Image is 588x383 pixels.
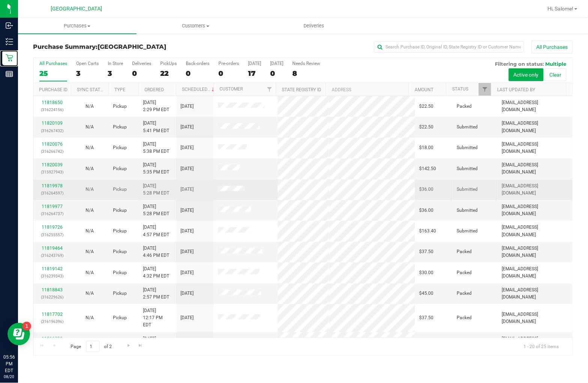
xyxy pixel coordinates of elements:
[420,124,434,131] span: $22.50
[3,354,15,374] p: 05:56 PM EDT
[39,61,67,66] div: All Purchases
[502,203,568,217] span: [EMAIL_ADDRESS][DOMAIN_NAME]
[38,318,66,325] p: (316196396)
[86,228,94,234] span: Not Applicable
[113,248,127,255] span: Pickup
[502,311,568,325] span: [EMAIL_ADDRESS][DOMAIN_NAME]
[18,18,137,34] a: Purchases
[6,54,13,62] inline-svg: Retail
[180,248,194,255] span: [DATE]
[38,169,66,176] p: (315927943)
[502,286,568,301] span: [EMAIL_ADDRESS][DOMAIN_NAME]
[502,161,568,176] span: [EMAIL_ADDRESS][DOMAIN_NAME]
[76,69,99,78] div: 3
[38,210,66,217] p: (316264737)
[452,86,468,92] a: Status
[113,228,127,235] span: Pickup
[98,43,166,50] span: [GEOGRAPHIC_DATA]
[86,228,94,235] button: N/A
[38,106,66,113] p: (316224156)
[457,228,478,235] span: Submitted
[143,335,169,350] span: [DATE] 8:46 AM EDT
[42,336,63,341] a: 11816232
[143,265,169,280] span: [DATE] 4:32 PM EDT
[218,61,239,66] div: Pre-orders
[42,204,63,209] a: 11819977
[123,341,134,351] a: Go to the next page
[143,203,169,217] span: [DATE] 5:28 PM EDT
[42,142,63,147] a: 11820076
[113,124,127,131] span: Pickup
[255,18,373,34] a: Deliveries
[457,290,472,297] span: Packed
[113,207,127,214] span: Pickup
[160,69,177,78] div: 22
[51,6,102,12] span: [GEOGRAPHIC_DATA]
[77,87,106,92] a: Sync Status
[502,120,568,134] span: [EMAIL_ADDRESS][DOMAIN_NAME]
[38,273,66,280] p: (316239343)
[182,87,216,92] a: Scheduled
[86,104,94,109] span: Not Applicable
[420,144,434,151] span: $18.00
[457,186,478,193] span: Submitted
[76,61,99,66] div: Open Carts
[415,87,433,92] a: Amount
[292,69,320,78] div: 8
[180,144,194,151] span: [DATE]
[113,144,127,151] span: Pickup
[86,269,94,276] button: N/A
[86,249,94,254] span: Not Applicable
[143,182,169,197] span: [DATE] 5:28 PM EDT
[180,103,194,110] span: [DATE]
[248,61,261,66] div: [DATE]
[220,86,243,92] a: Customer
[86,187,94,192] span: Not Applicable
[86,341,99,353] input: 1
[86,166,94,171] span: Not Applicable
[38,231,66,238] p: (316255557)
[135,341,146,351] a: Go to the last page
[6,70,13,78] inline-svg: Reports
[143,245,169,259] span: [DATE] 4:46 PM EDT
[38,294,66,301] p: (316229626)
[42,100,63,105] a: 11818650
[114,87,125,92] a: Type
[42,246,63,251] a: 11819464
[143,99,169,113] span: [DATE] 2:29 PM EDT
[64,341,118,353] span: Page of 2
[42,183,63,188] a: 11819978
[457,248,472,255] span: Packed
[180,124,194,131] span: [DATE]
[86,124,94,130] span: Not Applicable
[457,124,478,131] span: Submitted
[18,23,137,29] span: Purchases
[42,287,63,293] a: 11818843
[108,69,123,78] div: 3
[86,315,94,320] span: Not Applicable
[143,286,169,301] span: [DATE] 2:57 PM EDT
[6,22,13,29] inline-svg: Inbound
[457,144,478,151] span: Submitted
[113,290,127,297] span: Pickup
[248,69,261,78] div: 17
[42,162,63,167] a: 11820039
[143,307,171,329] span: [DATE] 12:17 PM EDT
[86,165,94,172] button: N/A
[86,144,94,151] button: N/A
[86,291,94,296] span: Not Applicable
[86,290,94,297] button: N/A
[180,269,194,276] span: [DATE]
[86,103,94,110] button: N/A
[113,165,127,172] span: Pickup
[39,87,68,92] a: Purchase ID
[86,208,94,213] span: Not Applicable
[546,61,567,67] span: Multiple
[144,87,164,92] a: Ordered
[113,103,127,110] span: Pickup
[497,87,535,92] a: Last Updated By
[42,225,63,230] a: 11819726
[113,269,127,276] span: Pickup
[86,248,94,255] button: N/A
